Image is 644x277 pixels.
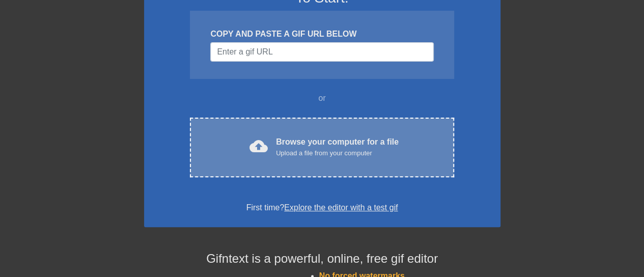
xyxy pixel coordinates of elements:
div: Browse your computer for a file [276,136,399,158]
div: COPY AND PASTE A GIF URL BELOW [210,28,433,40]
input: Username [210,42,433,62]
h4: Gifntext is a powerful, online, free gif editor [144,252,500,266]
a: Explore the editor with a test gif [284,203,398,212]
span: cloud_upload [249,137,268,155]
div: First time? [157,202,487,214]
div: Upload a file from your computer [276,148,399,158]
div: or [171,92,474,104]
